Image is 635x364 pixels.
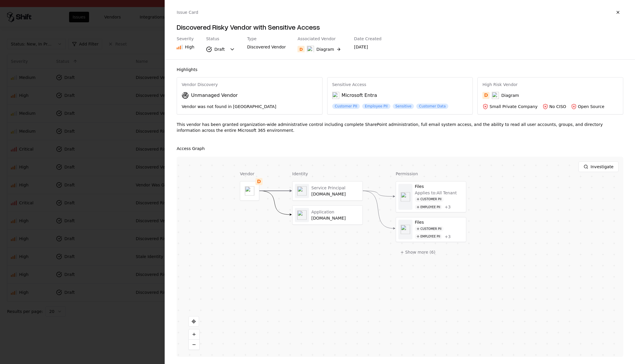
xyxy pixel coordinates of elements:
div: Vendor was not found in [GEOGRAPHIC_DATA] [182,104,317,109]
div: [DATE] [354,44,381,52]
div: Unmanaged Vendor [191,92,238,99]
div: Files [415,184,464,189]
div: Issue Card [177,9,198,15]
div: Sensitive Access [332,82,468,87]
div: Draft [214,46,225,52]
div: Microsoft Entra [332,92,377,99]
div: Employee PII [415,204,442,210]
div: Vendor Discovery [182,82,317,87]
div: Customer PII [415,226,444,232]
div: Date Created [354,36,381,42]
div: Diagram [316,46,334,52]
div: Type [247,36,286,42]
div: [DOMAIN_NAME] [311,216,360,221]
div: Service Principal [311,185,360,191]
img: Microsoft Entra [332,92,339,99]
div: D [255,178,263,185]
div: Discovered Vendor [247,44,286,52]
div: Customer PII [332,104,360,109]
div: [DOMAIN_NAME] [311,192,360,197]
div: Severity [177,36,194,42]
div: Status [206,36,235,42]
div: + 3 [444,205,451,210]
div: Open Source [578,104,604,109]
button: +3 [444,205,451,210]
div: Access Graph [177,145,623,152]
div: No CISO [549,104,566,109]
img: Diagram [307,46,314,53]
div: Customer Data [416,104,448,109]
div: Highlights [177,67,623,73]
button: DDiagram [298,44,342,55]
button: + Show more (6) [396,247,440,257]
div: Files [415,220,464,225]
div: Applies to: All Tenant [415,190,457,196]
div: High [185,44,194,50]
div: Application [311,209,360,215]
button: +3 [444,234,451,239]
div: Diagram [501,92,519,98]
img: Diagram [492,92,499,99]
div: D [298,46,305,53]
div: Employee PII [415,234,442,240]
div: + 3 [444,234,451,239]
div: Employee PII [362,104,390,109]
div: Associated Vendor [298,36,342,42]
div: Small Private Company [489,104,537,109]
h4: Discovered Risky Vendor with Sensitive Access [177,22,623,32]
button: Investigate [579,161,619,172]
div: High Risk Vendor [482,82,618,87]
div: Customer PII [415,197,444,202]
div: D [482,92,489,99]
div: Sensitive [393,104,414,109]
div: This vendor has been granted organization-wide administrative control including complete SharePoi... [177,122,623,138]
